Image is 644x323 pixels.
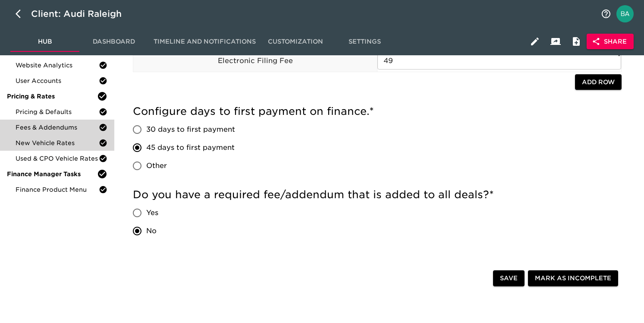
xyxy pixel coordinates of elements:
span: New Vehicle Rates [16,139,99,147]
span: 30 days to first payment [146,124,235,135]
button: Save [493,270,525,286]
button: Mark as Incomplete [528,270,618,286]
h5: Configure days to first payment on finance. [133,104,622,118]
span: Share [594,36,627,47]
img: Profile [616,5,634,22]
button: Internal Notes and Comments [566,31,587,52]
span: 45 days to first payment [146,142,235,153]
span: Website Analytics [16,61,99,70]
span: Settings [335,36,394,47]
span: Hub [16,36,74,47]
p: Electronic Filing Fee [133,56,377,66]
span: Finance Product Menu [16,185,99,194]
span: Dashboard [85,36,143,47]
span: Pricing & Rates [7,92,97,101]
span: Finance Manager Tasks [7,170,97,178]
span: Yes [146,208,158,218]
div: Client: Audi Raleigh [31,7,134,21]
span: Fees & Addendums [16,123,99,132]
span: Used & CPO Vehicle Rates [16,154,99,163]
button: Share [587,34,634,50]
span: Customization [266,36,325,47]
h5: Do you have a required fee/addendum that is added to all deals? [133,188,622,202]
span: Save [500,273,518,284]
span: Mark as Incomplete [535,273,611,284]
span: Add Row [582,77,615,88]
button: Add Row [575,74,622,90]
span: User Accounts [16,76,99,85]
button: Client View [545,31,566,52]
span: No [146,226,157,236]
button: Edit Hub [525,31,545,52]
span: Other [146,161,167,171]
span: Timeline and Notifications [154,36,256,47]
button: notifications [596,3,616,24]
span: Pricing & Defaults [16,108,99,116]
